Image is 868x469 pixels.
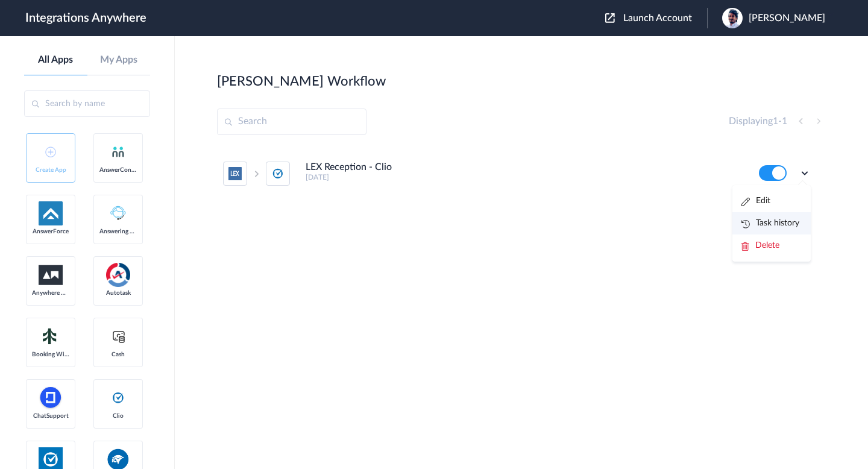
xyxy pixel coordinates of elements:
[782,116,787,126] span: 1
[25,11,146,25] h1: Integrations Anywhere
[45,146,56,157] img: add-icon.svg
[306,173,743,181] h5: [DATE]
[111,391,125,405] img: clio-logo.svg
[24,54,87,66] a: All Apps
[741,197,770,205] a: Edit
[39,386,63,410] img: chatsupport-icon.svg
[99,166,137,174] span: AnswerConnect
[722,8,743,28] img: 668fff5a-2dc0-41f4-ba3f-0b981fc682df.png
[32,289,69,297] span: Anywhere Works
[306,162,392,173] h4: LEX Reception - Clio
[106,263,130,287] img: autotask.png
[749,13,825,24] span: [PERSON_NAME]
[32,228,69,235] span: AnswerForce
[32,166,69,174] span: Create App
[217,109,366,135] input: Search
[39,326,63,347] img: Setmore_Logo.svg
[87,54,151,66] a: My Apps
[99,412,137,420] span: Clio
[32,351,69,358] span: Booking Widget
[99,289,137,297] span: Autotask
[39,265,63,285] img: aww.png
[605,13,615,23] img: launch-acct-icon.svg
[111,145,125,159] img: answerconnect-logo.svg
[605,13,707,24] button: Launch Account
[99,228,137,235] span: Answering Service
[106,201,130,225] img: Answering_service.png
[39,201,63,225] img: af-app-logo.svg
[755,241,779,250] span: Delete
[773,116,778,126] span: 1
[729,116,787,127] h4: Displaying -
[24,90,150,117] input: Search by name
[32,412,69,420] span: ChatSupport
[99,351,137,358] span: Cash
[623,13,692,23] span: Launch Account
[111,329,126,344] img: cash-logo.svg
[741,219,799,227] a: Task history
[217,74,386,89] h2: [PERSON_NAME] Workflow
